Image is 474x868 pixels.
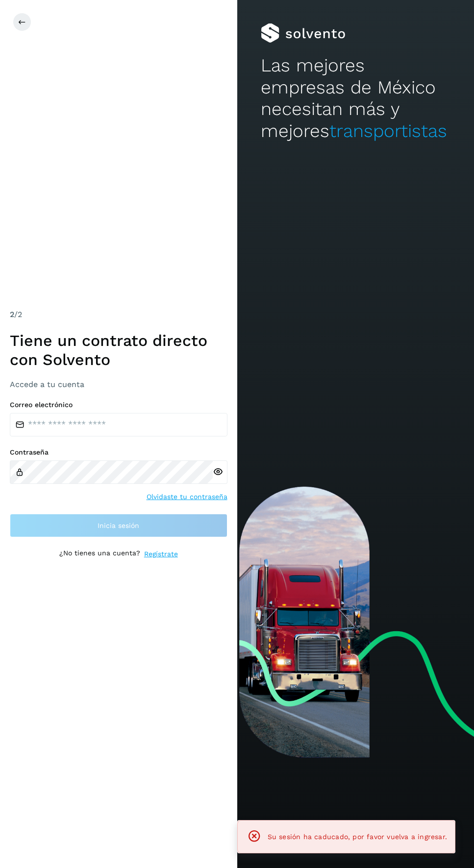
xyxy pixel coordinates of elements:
[261,55,450,142] h2: Las mejores empresas de México necesitan más y mejores
[10,310,14,319] span: 2
[268,833,447,841] span: Su sesión ha caducado, por favor vuelva a ingresar.
[59,549,140,559] p: ¿No tienes una cuenta?
[10,309,227,320] div: /2
[98,522,139,529] span: Inicia sesión
[10,514,227,537] button: Inicia sesión
[10,331,227,369] h1: Tiene un contrato directo con Solvento
[10,380,227,389] h3: Accede a tu cuenta
[144,549,178,559] a: Regístrate
[147,492,227,502] a: Olvidaste tu contraseña
[10,401,227,409] label: Correo electrónico
[10,448,227,457] label: Contraseña
[329,120,447,141] span: transportistas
